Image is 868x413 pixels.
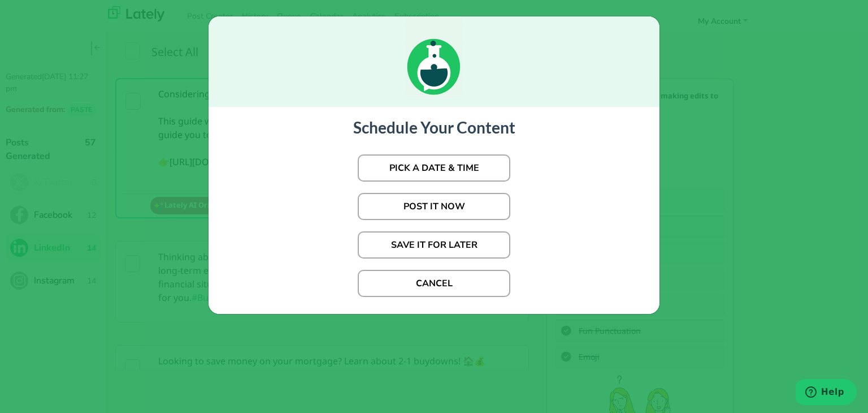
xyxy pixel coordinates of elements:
h3: Schedule Your Content [220,118,648,137]
button: POST IT NOW [358,193,510,220]
button: PICK A DATE & TIME [358,154,510,182]
iframe: Opens a widget where you can find more information [796,379,857,407]
button: CANCEL [358,270,510,297]
button: SAVE IT FOR LATER [358,231,510,259]
img: loading_green.c7b22621.gif [406,16,462,97]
